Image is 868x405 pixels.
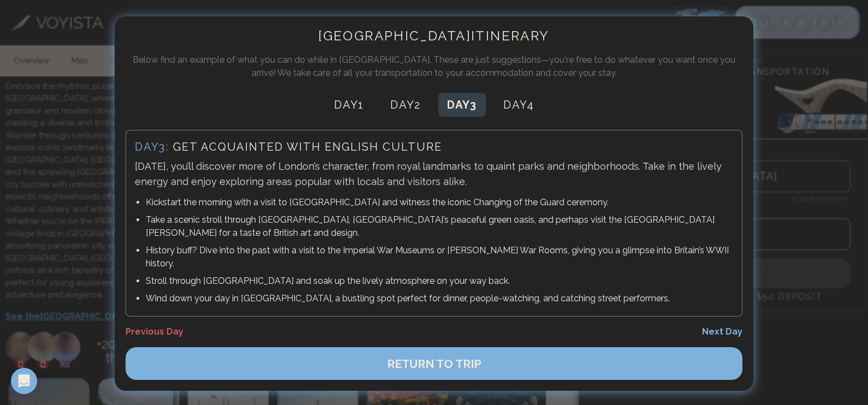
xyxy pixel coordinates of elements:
[146,275,733,288] p: Stroll through [GEOGRAPHIC_DATA] and soak up the lively atmosphere on your way back.
[325,93,373,117] button: Day1
[126,53,742,80] p: Below find an example of what you can do while in [GEOGRAPHIC_DATA] . These are just suggestions—...
[382,93,430,117] button: Day2
[387,357,481,371] span: RETURN TO TRIP
[135,159,733,189] p: [DATE], you’ll discover more of London’s character, from royal landmarks to quaint parks and neig...
[126,347,742,380] button: RETURN TO TRIP
[126,325,183,338] button: Previous Day
[146,213,733,240] p: Take a scenic stroll through [GEOGRAPHIC_DATA], [GEOGRAPHIC_DATA]’s peaceful green oasis, and per...
[126,27,742,45] h2: [GEOGRAPHIC_DATA] Itinerary
[438,93,486,117] button: Day3
[11,368,37,394] div: Open Intercom Messenger
[495,93,543,117] button: Day4
[702,326,742,337] span: Next Day
[146,196,733,209] p: Kickstart the morning with a visit to [GEOGRAPHIC_DATA] and witness the iconic Changing of the Gu...
[702,325,742,338] button: Next Day
[146,244,733,270] p: History buff? Dive into the past with a visit to the Imperial War Museums or [PERSON_NAME] War Ro...
[135,140,169,153] span: Day 3 :
[126,326,183,337] span: Previous Day
[135,139,733,154] h3: Get acquainted with English culture
[146,292,733,305] p: Wind down your day in [GEOGRAPHIC_DATA], a bustling spot perfect for dinner, people-watching, and...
